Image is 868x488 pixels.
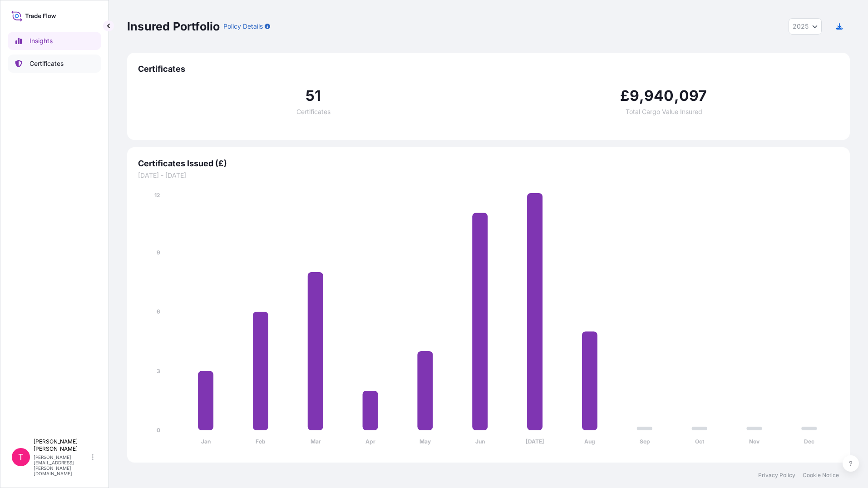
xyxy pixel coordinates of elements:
a: Cookie Notice [803,472,839,479]
tspan: Aug [584,438,595,445]
span: Certificates [138,64,839,75]
tspan: May [419,438,431,445]
tspan: Nov [749,438,760,445]
span: T [18,453,24,462]
span: Certificates [296,109,330,115]
p: [PERSON_NAME][EMAIL_ADDRESS][PERSON_NAME][DOMAIN_NAME] [34,454,90,476]
tspan: Sep [640,438,650,445]
p: Insights [30,36,53,45]
tspan: Jun [475,438,485,445]
tspan: Feb [256,438,266,445]
span: 940 [644,89,674,103]
tspan: 12 [154,192,160,199]
tspan: 6 [157,308,160,315]
span: 097 [679,89,707,103]
tspan: 9 [157,249,160,256]
a: Insights [8,32,101,50]
p: Certificates [30,59,64,68]
p: Insured Portfolio [127,19,220,34]
span: 9 [630,89,639,103]
p: [PERSON_NAME] [PERSON_NAME] [34,438,90,453]
span: Certificates Issued (£) [138,158,839,169]
tspan: 0 [157,427,160,433]
tspan: Oct [695,438,705,445]
a: Certificates [8,55,101,73]
span: 2025 [793,22,809,31]
a: Privacy Policy [758,472,795,479]
p: Policy Details [223,22,263,31]
span: [DATE] - [DATE] [138,171,839,180]
tspan: Dec [804,438,814,445]
tspan: 3 [157,368,160,374]
tspan: Apr [365,438,375,445]
span: 51 [306,89,321,103]
span: , [674,89,679,103]
tspan: [DATE] [526,438,544,445]
span: Total Cargo Value Insured [626,109,702,115]
span: , [639,89,644,103]
button: Year Selector [789,18,822,35]
tspan: Mar [311,438,321,445]
tspan: Jan [201,438,211,445]
span: £ [620,89,629,103]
